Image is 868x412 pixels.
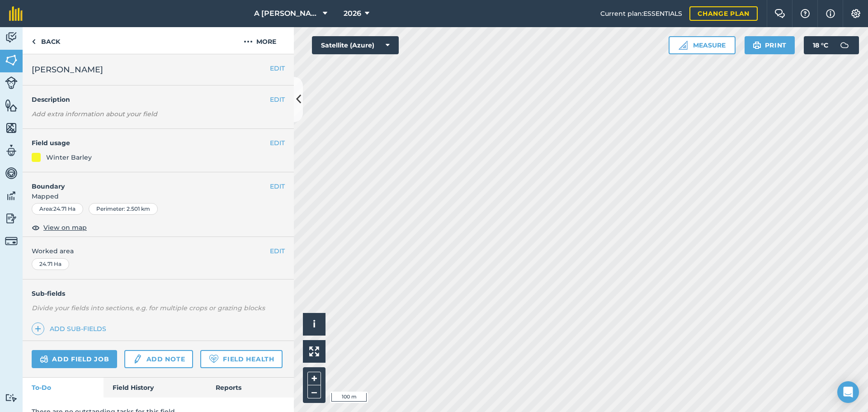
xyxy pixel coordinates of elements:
[309,346,319,356] img: Four arrows, one pointing top left, one top right, one bottom right and the last bottom left
[35,323,41,334] img: svg+xml;base64,PHN2ZyB4bWxucz0iaHR0cDovL3d3dy53My5vcmcvMjAwMC9zdmciIHdpZHRoPSIxNCIgaGVpZ2h0PSIyNC...
[270,95,285,104] button: EDIT
[689,6,758,21] a: Change plan
[23,27,69,54] a: Back
[835,36,854,54] img: svg+xml;base64,PD94bWwgdmVyc2lvbj0iMS4wIiBlbmNvZGluZz0idXRmLTgiPz4KPCEtLSBHZW5lcmF0b3I6IEFkb2JlIE...
[46,152,92,162] div: Winter Barley
[5,166,18,180] img: svg+xml;base64,PD94bWwgdmVyc2lvbj0iMS4wIiBlbmNvZGluZz0idXRmLTgiPz4KPCEtLSBHZW5lcmF0b3I6IEFkb2JlIE...
[23,289,294,298] h4: Sub-fields
[43,223,87,232] span: View on map
[600,9,682,19] span: Current plan : ESSENTIALS
[32,36,36,47] img: svg+xml;base64,PHN2ZyB4bWxucz0iaHR0cDovL3d3dy53My5vcmcvMjAwMC9zdmciIHdpZHRoPSI5IiBoZWlnaHQ9IjI0Ii...
[32,138,270,148] h4: Field usage
[804,36,859,54] button: 18 °C
[307,385,321,398] button: –
[5,235,18,247] img: svg+xml;base64,PD94bWwgdmVyc2lvbj0iMS4wIiBlbmNvZGluZz0idXRmLTgiPz4KPCEtLSBHZW5lcmF0b3I6IEFkb2JlIE...
[40,354,48,365] img: svg+xml;base64,PD94bWwgdmVyc2lvbj0iMS4wIiBlbmNvZGluZz0idXRmLTgiPz4KPCEtLSBHZW5lcmF0b3I6IEFkb2JlIE...
[745,36,795,54] button: Print
[32,258,69,270] div: 24.71 Ha
[32,246,285,256] span: Worked area
[5,393,18,402] img: svg+xml;base64,PD94bWwgdmVyc2lvbj0iMS4wIiBlbmNvZGluZz0idXRmLTgiPz4KPCEtLSBHZW5lcmF0b3I6IEFkb2JlIE...
[826,8,835,19] img: svg+xml;base64,PHN2ZyB4bWxucz0iaHR0cDovL3d3dy53My5vcmcvMjAwMC9zdmciIHdpZHRoPSIxNyIgaGVpZ2h0PSIxNy...
[270,246,285,256] button: EDIT
[5,99,18,112] img: svg+xml;base64,PHN2ZyB4bWxucz0iaHR0cDovL3d3dy53My5vcmcvMjAwMC9zdmciIHdpZHRoPSI1NiIgaGVpZ2h0PSI2MC...
[254,8,319,19] span: A [PERSON_NAME] & Partners
[244,36,253,47] img: svg+xml;base64,PHN2ZyB4bWxucz0iaHR0cDovL3d3dy53My5vcmcvMjAwMC9zdmciIHdpZHRoPSIyMCIgaGVpZ2h0PSIyNC...
[312,36,399,54] button: Satellite (Azure)
[200,350,282,368] a: Field Health
[9,6,23,21] img: fieldmargin Logo
[5,189,18,203] img: svg+xml;base64,PD94bWwgdmVyc2lvbj0iMS4wIiBlbmNvZGluZz0idXRmLTgiPz4KPCEtLSBHZW5lcmF0b3I6IEFkb2JlIE...
[774,9,785,18] img: Two speech bubbles overlapping with the left bubble in the forefront
[270,63,285,73] button: EDIT
[23,191,294,201] span: Mapped
[270,138,285,148] button: EDIT
[32,222,87,233] button: View on map
[32,110,157,118] em: Add extra information about your field
[32,222,40,233] img: svg+xml;base64,PHN2ZyB4bWxucz0iaHR0cDovL3d3dy53My5vcmcvMjAwMC9zdmciIHdpZHRoPSIxOCIgaGVpZ2h0PSIyNC...
[5,144,18,157] img: svg+xml;base64,PD94bWwgdmVyc2lvbj0iMS4wIiBlbmNvZGluZz0idXRmLTgiPz4KPCEtLSBHZW5lcmF0b3I6IEFkb2JlIE...
[800,9,811,18] img: A question mark icon
[5,121,18,135] img: svg+xml;base64,PHN2ZyB4bWxucz0iaHR0cDovL3d3dy53My5vcmcvMjAwMC9zdmciIHdpZHRoPSI1NiIgaGVpZ2h0PSI2MC...
[5,31,18,44] img: svg+xml;base64,PD94bWwgdmVyc2lvbj0iMS4wIiBlbmNvZGluZz0idXRmLTgiPz4KPCEtLSBHZW5lcmF0b3I6IEFkb2JlIE...
[813,36,828,54] span: 18 ° C
[32,95,285,104] h4: Description
[32,304,265,312] em: Divide your fields into sections, e.g. for multiple crops or grazing blocks
[313,318,316,330] span: i
[669,36,736,54] button: Measure
[837,381,859,403] div: Open Intercom Messenger
[850,9,861,18] img: A cog icon
[753,40,761,51] img: svg+xml;base64,PHN2ZyB4bWxucz0iaHR0cDovL3d3dy53My5vcmcvMjAwMC9zdmciIHdpZHRoPSIxOSIgaGVpZ2h0PSIyNC...
[226,27,294,54] button: More
[104,378,206,398] a: Field History
[344,8,361,19] span: 2026
[5,53,18,67] img: svg+xml;base64,PHN2ZyB4bWxucz0iaHR0cDovL3d3dy53My5vcmcvMjAwMC9zdmciIHdpZHRoPSI1NiIgaGVpZ2h0PSI2MC...
[307,372,321,385] button: +
[5,212,18,225] img: svg+xml;base64,PD94bWwgdmVyc2lvbj0iMS4wIiBlbmNvZGluZz0idXRmLTgiPz4KPCEtLSBHZW5lcmF0b3I6IEFkb2JlIE...
[132,354,142,365] img: svg+xml;base64,PD94bWwgdmVyc2lvbj0iMS4wIiBlbmNvZGluZz0idXRmLTgiPz4KPCEtLSBHZW5lcmF0b3I6IEFkb2JlIE...
[32,350,117,368] a: Add field job
[5,76,18,89] img: svg+xml;base64,PD94bWwgdmVyc2lvbj0iMS4wIiBlbmNvZGluZz0idXRmLTgiPz4KPCEtLSBHZW5lcmF0b3I6IEFkb2JlIE...
[303,313,325,336] button: i
[23,172,270,191] h4: Boundary
[32,63,103,76] span: [PERSON_NAME]
[124,350,193,368] a: Add note
[23,378,104,398] a: To-Do
[32,203,83,215] div: Area : 24.71 Ha
[270,181,285,191] button: EDIT
[32,322,110,335] a: Add sub-fields
[207,378,294,398] a: Reports
[679,41,688,50] img: Ruler icon
[89,203,158,215] div: Perimeter : 2.501 km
